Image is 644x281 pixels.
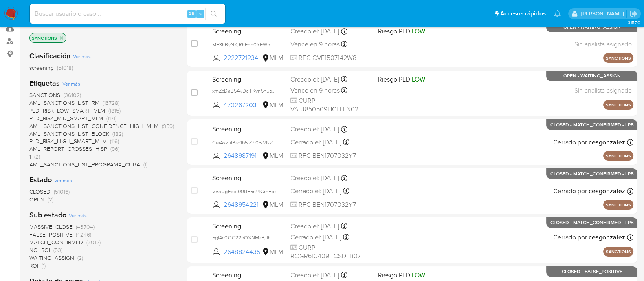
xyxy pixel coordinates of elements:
[554,10,561,17] a: Notificaciones
[629,9,638,18] a: Salir
[188,10,195,18] span: Alt
[627,19,640,26] span: 3.157.0
[580,10,626,18] p: anamaria.arriagasanchez@mercadolibre.com.mx
[205,8,222,20] button: search-icon
[30,9,225,19] input: Buscar usuario o caso...
[199,10,202,18] span: s
[500,9,546,18] span: Accesos rápidos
